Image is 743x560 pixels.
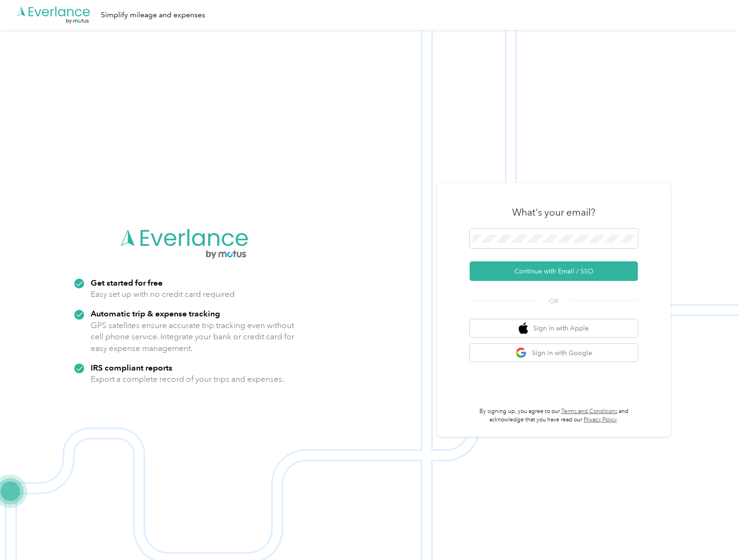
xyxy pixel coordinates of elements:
[91,278,163,287] strong: Get started for free
[91,373,284,385] p: Export a complete record of your trips and expenses.
[470,407,638,424] p: By signing up, you agree to our and acknowledge that you have read our .
[91,363,172,372] strong: IRS compliant reports
[584,416,617,423] a: Privacy Policy
[537,296,570,306] span: OR
[470,319,638,337] button: apple logoSign in with Apple
[91,320,295,354] p: GPS satellites ensure accurate trip tracking even without cell phone service. Integrate your bank...
[470,261,638,281] button: Continue with Email / SSO
[561,408,617,415] a: Terms and Conditions
[91,288,235,300] p: Easy set up with no credit card required
[515,347,527,359] img: google logo
[91,308,220,318] strong: Automatic trip & expense tracking
[101,9,205,21] div: Simplify mileage and expenses
[512,206,595,219] h3: What's your email?
[470,344,638,362] button: google logoSign in with Google
[519,322,528,334] img: apple logo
